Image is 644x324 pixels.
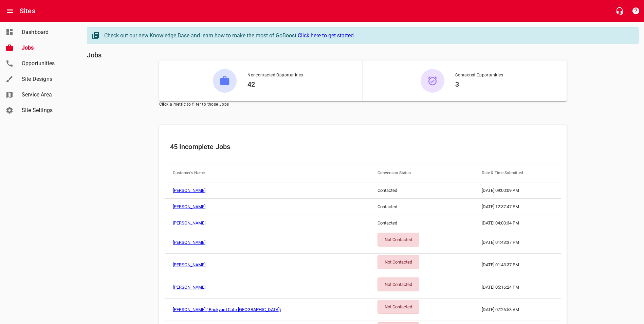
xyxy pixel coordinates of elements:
span: Click a metric to filter to those Jobs [159,101,567,108]
td: [DATE] 05:16:24 PM [474,276,561,299]
h6: Jobs [87,50,639,60]
td: Contacted [369,182,474,199]
span: Opportunities [22,59,73,68]
a: [PERSON_NAME] [173,204,205,209]
th: Date & Time Submitted [474,163,561,182]
a: [PERSON_NAME]Contacted[DATE] 12:37:47 PM [165,199,561,215]
span: Site Settings [22,106,73,114]
td: [DATE] 07:26:53 AM [474,299,561,321]
td: [DATE] 01:43:37 PM [474,231,561,254]
a: [PERSON_NAME] [173,262,205,267]
div: Not Contacted [378,233,419,247]
td: [DATE] 01:43:37 PM [474,254,561,276]
td: [DATE] 12:37:47 PM [474,199,561,215]
a: [PERSON_NAME]Contacted[DATE] 09:00:09 AM [165,182,561,199]
button: Live Chat [611,3,628,19]
h6: 3 [455,79,503,90]
a: [PERSON_NAME] ( Brickyard Cafe [GEOGRAPHIC_DATA]) [173,307,281,312]
a: Click here to get started. [298,32,355,39]
div: Check out our new Knowledge Base and learn how to make the most of GoBoost. [104,32,631,40]
button: Support Portal [628,3,644,19]
span: Noncontacted Opportunities [247,72,303,79]
span: Dashboard [22,28,73,36]
button: Open drawer [2,3,18,19]
a: [PERSON_NAME]Not Contacted[DATE] 01:43:37 PM [165,254,561,276]
h6: 42 [247,79,303,90]
th: Conversion Status [369,163,474,182]
td: [DATE] 04:03:34 PM [474,215,561,231]
span: Contacted Opportunities [455,72,503,79]
th: Customer's Name [165,163,370,182]
a: [PERSON_NAME] [173,220,205,226]
span: Jobs [22,44,73,52]
a: [PERSON_NAME]Not Contacted[DATE] 05:16:24 PM [165,276,561,299]
span: Site Designs [22,75,73,83]
div: Not Contacted [378,277,419,291]
a: [PERSON_NAME] ( Brickyard Cafe [GEOGRAPHIC_DATA])Not Contacted[DATE] 07:26:53 AM [165,299,561,321]
a: [PERSON_NAME] [173,285,205,290]
a: [PERSON_NAME] [173,240,205,245]
td: [DATE] 09:00:09 AM [474,182,561,199]
a: [PERSON_NAME]Contacted[DATE] 04:03:34 PM [165,215,561,231]
a: [PERSON_NAME] [173,188,205,193]
td: Contacted [369,199,474,215]
td: Contacted [369,215,474,231]
h6: Sites [20,5,35,16]
button: Noncontacted Opportunities42 [159,60,363,101]
h6: 45 Incomplete Jobs [170,141,556,152]
div: Not Contacted [378,255,419,269]
a: [PERSON_NAME]Not Contacted[DATE] 01:43:37 PM [165,231,561,254]
div: Not Contacted [378,300,419,314]
span: Service Area [22,91,73,99]
button: Contacted Opportunities3 [363,60,567,101]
